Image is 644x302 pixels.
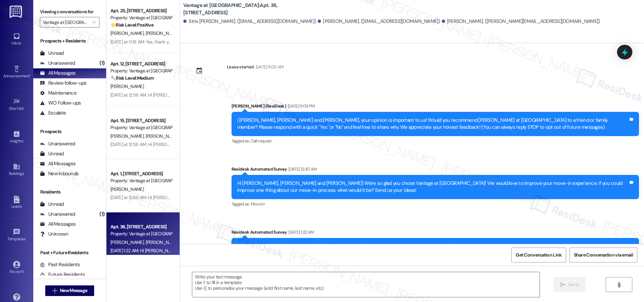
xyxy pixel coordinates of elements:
[110,39,173,45] div: [DATE] at 1:08 AM: Yes, thank you
[146,239,181,245] span: [PERSON_NAME]
[560,282,565,287] i: 
[40,201,64,208] div: Unread
[3,96,30,114] a: Site Visit •
[183,18,316,25] div: Strix [PERSON_NAME]. ([EMAIL_ADDRESS][DOMAIN_NAME])
[110,230,172,237] div: Property: Vantage at [GEOGRAPHIC_DATA]
[3,128,30,146] a: Insights •
[33,249,106,256] div: Past + Future Residents
[146,30,179,36] span: [PERSON_NAME]
[110,177,172,184] div: Property: Vantage at [GEOGRAPHIC_DATA]
[569,248,637,263] button: Share Conversation via email
[110,141,564,147] div: [DATE] at 12:56 AM: Hi [PERSON_NAME] and [PERSON_NAME], a gentle reminder that payment is due and...
[616,282,621,287] i: 
[33,189,106,195] div: Residents
[232,229,639,238] div: Residesk Automated Survey
[10,6,23,18] img: ResiDesk Logo
[110,194,519,200] div: [DATE] at 12:56 AM: Hi [PERSON_NAME], a gentle reminder that payment is due and your current bala...
[237,180,628,194] div: Hi [PERSON_NAME], [PERSON_NAME] and [PERSON_NAME]! We're so glad you chose Vantage at [GEOGRAPHIC...
[110,248,576,254] div: [DATE] 1:22 AM: Hi [PERSON_NAME], [PERSON_NAME] and [PERSON_NAME]! I'm checking in on your latest...
[24,105,25,110] span: •
[110,7,172,14] div: Apt. 25, [STREET_ADDRESS]
[568,281,578,288] span: Send
[110,22,153,28] strong: 🌟 Risk Level: Positive
[183,2,316,16] b: Vantage at [GEOGRAPHIC_DATA]: Apt. 36, [STREET_ADDRESS]
[287,229,314,236] div: [DATE] 1:22 AM
[40,160,76,167] div: All Messages
[40,221,76,228] div: All Messages
[110,67,172,74] div: Property: Vantage at [GEOGRAPHIC_DATA]
[33,38,106,44] div: Prospects + Residents
[40,140,75,147] div: Unanswered
[254,63,284,70] div: [DATE] 8:00 AM
[3,259,30,277] a: Account
[237,117,628,131] div: i [PERSON_NAME], [PERSON_NAME] and [PERSON_NAME], your opinion is important to us! Would you reco...
[98,209,106,219] div: (1)
[33,128,106,135] div: Prospects
[232,136,639,146] div: Tagged as:
[40,50,64,57] div: Unread
[232,166,639,175] div: Residesk Automated Survey
[40,70,76,77] div: All Messages
[110,30,146,36] span: [PERSON_NAME]
[110,117,172,124] div: Apt. 15, [STREET_ADDRESS]
[43,17,89,28] input: All communities
[40,90,77,97] div: Maintenance
[30,73,31,77] span: •
[3,31,30,48] a: Inbox
[3,161,30,179] a: Buildings
[60,287,87,294] span: New Message
[40,261,80,268] div: Past Residents
[110,14,172,21] div: Property: Vantage at [GEOGRAPHIC_DATA]
[110,75,154,81] strong: 🔧 Risk Level: Medium
[553,277,585,292] button: Send
[52,288,57,293] i: 
[26,236,27,240] span: •
[40,150,64,157] div: Unread
[110,223,172,230] div: Apt. 36, [STREET_ADDRESS]
[40,7,99,17] label: Viewing conversations for
[40,60,75,67] div: Unanswered
[287,166,317,173] div: [DATE] 12:30 AM
[45,285,94,296] button: New Message
[237,243,628,257] div: Hi [PERSON_NAME], [PERSON_NAME] and [PERSON_NAME]! I'm checking in on your latest work order (Sho...
[40,80,86,87] div: Review follow-ups
[251,201,264,207] span: Move in
[40,231,68,238] div: Unknown
[98,58,106,68] div: (1)
[3,194,30,212] a: Leads
[110,170,172,177] div: Apt. 1, [STREET_ADDRESS]
[442,18,600,25] div: [PERSON_NAME]. ([PERSON_NAME][EMAIL_ADDRESS][DOMAIN_NAME])
[318,18,440,25] div: [PERSON_NAME]. ([EMAIL_ADDRESS][DOMAIN_NAME])
[110,239,146,245] span: [PERSON_NAME]
[40,271,85,278] div: Future Residents
[3,226,30,244] a: Templates •
[110,60,172,67] div: Apt. 12, [STREET_ADDRESS]
[516,252,562,259] span: Get Conversation Link
[110,92,564,98] div: [DATE] at 12:56 AM: Hi [PERSON_NAME] and [PERSON_NAME], a gentle reminder that payment is due and...
[251,138,272,144] span: Call request
[92,20,96,25] i: 
[110,83,144,89] span: [PERSON_NAME]
[232,103,639,112] div: [PERSON_NAME] (ResiDesk)
[286,103,315,110] div: [DATE] 11:09 PM
[110,124,172,131] div: Property: Vantage at [GEOGRAPHIC_DATA]
[511,248,566,263] button: Get Conversation Link
[40,170,79,177] div: New Inbounds
[40,110,66,116] div: Escalate
[146,133,179,139] span: [PERSON_NAME]
[23,138,24,142] span: •
[227,63,254,70] div: Lease started
[40,100,81,107] div: WO Follow-ups
[574,252,633,259] span: Share Conversation via email
[110,186,144,192] span: [PERSON_NAME]
[110,133,146,139] span: [PERSON_NAME]
[232,199,639,209] div: Tagged as:
[40,211,75,218] div: Unanswered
